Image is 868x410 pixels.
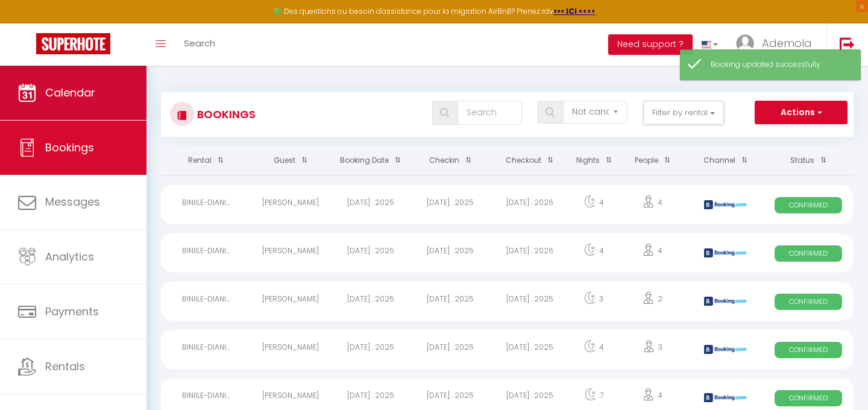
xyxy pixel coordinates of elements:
[410,146,490,175] th: Sort by checkin
[36,33,110,54] img: Super Booking
[490,146,570,175] th: Sort by checkout
[45,304,99,319] span: Payments
[194,101,256,128] h3: Bookings
[736,34,754,52] img: ...
[711,59,848,71] div: Booking updated successfully
[643,101,724,125] button: Filter by rental
[458,101,522,125] input: Search
[727,24,827,66] a: ... Ademola
[762,36,812,51] span: Ademola
[755,101,848,125] button: Actions
[184,37,215,49] span: Search
[570,146,618,175] th: Sort by nights
[840,37,855,52] img: logout
[331,146,410,175] th: Sort by booking date
[45,140,94,155] span: Bookings
[553,6,596,16] a: >>> ICI <<<<
[45,359,85,374] span: Rentals
[175,24,224,66] a: Search
[45,249,94,264] span: Analytics
[251,146,330,175] th: Sort by guest
[618,146,687,175] th: Sort by people
[687,146,763,175] th: Sort by channel
[45,194,100,209] span: Messages
[45,85,95,100] span: Calendar
[764,146,854,175] th: Sort by status
[161,146,251,175] th: Sort by rentals
[608,34,693,55] button: Need support ?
